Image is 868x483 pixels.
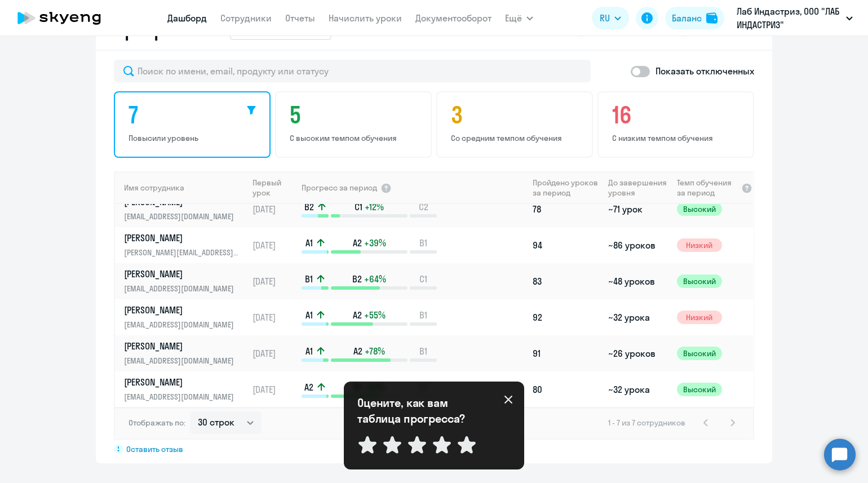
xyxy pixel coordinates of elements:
span: B1 [419,237,427,249]
th: До завершения уровня [604,171,672,204]
p: Лаб Индастриз, ООО "ЛАБ ИНДАСТРИЗ" [737,5,842,32]
p: Оцените, как вам таблица прогресса? [357,395,481,427]
span: C2 [419,201,428,213]
th: Пройдено уроков за период [528,171,604,204]
td: ~86 уроков [604,227,672,263]
button: RU [592,7,629,29]
a: Сотрудники [220,12,272,24]
span: Ещё [505,11,522,25]
span: A2 [353,345,362,357]
p: Повысили уровень [129,133,259,143]
a: [PERSON_NAME][EMAIL_ADDRESS][DOMAIN_NAME] [124,268,247,295]
span: B1 [353,381,361,393]
span: A2 [353,237,362,249]
p: Со средним темпом обучения [451,133,582,143]
td: [DATE] [248,263,300,299]
td: 83 [528,263,604,299]
input: Поиск по имени, email, продукту или статусу [114,60,591,82]
span: RU [600,11,610,25]
p: [PERSON_NAME] [124,340,240,352]
a: Начислить уроки [329,12,402,24]
span: B2 [352,273,362,285]
span: C1 [355,201,362,213]
span: B1 [419,345,427,357]
span: B1 [419,309,427,321]
a: [PERSON_NAME][PERSON_NAME][EMAIL_ADDRESS][DOMAIN_NAME] [124,232,247,259]
td: [DATE] [248,335,300,371]
p: [PERSON_NAME][EMAIL_ADDRESS][DOMAIN_NAME] [124,246,240,259]
span: Высокий [677,202,722,216]
td: ~71 урок [604,191,672,227]
p: [EMAIL_ADDRESS][DOMAIN_NAME] [124,318,240,331]
span: +78% [365,345,385,357]
span: Прогресс за период [302,183,377,193]
span: Высокий [677,347,722,360]
td: [DATE] [248,227,300,263]
span: Высокий [677,274,722,288]
span: A1 [305,309,313,321]
span: A1 [305,345,313,357]
span: +63% [364,381,386,393]
h4: 7 [129,101,259,128]
p: [EMAIL_ADDRESS][DOMAIN_NAME] [124,355,240,367]
p: [EMAIL_ADDRESS][DOMAIN_NAME] [124,391,240,403]
span: B1 [305,273,313,285]
a: [PERSON_NAME][EMAIL_ADDRESS][DOMAIN_NAME] [124,340,247,367]
td: ~48 уроков [604,263,672,299]
h4: 5 [290,101,420,128]
td: [DATE] [248,191,300,227]
td: 94 [528,227,604,263]
span: Низкий [677,238,722,252]
span: B2 [419,381,428,393]
h4: 3 [451,101,582,128]
p: [EMAIL_ADDRESS][DOMAIN_NAME] [124,282,240,295]
p: [PERSON_NAME] [124,304,240,316]
button: Балансbalance [665,7,724,29]
span: Низкий [677,311,722,324]
td: 91 [528,335,604,371]
th: Первый урок [248,171,300,204]
span: A2 [304,381,313,393]
span: A2 [353,309,362,321]
td: 78 [528,191,604,227]
span: +12% [365,201,384,213]
p: С высоким темпом обучения [290,133,420,143]
span: C1 [419,273,427,285]
a: Дашборд [167,12,207,24]
span: 1 - 7 из 7 сотрудников [608,418,685,428]
span: +39% [364,237,386,249]
a: Документооборот [415,12,491,24]
span: B2 [304,201,314,213]
p: [PERSON_NAME] [124,268,240,280]
td: ~26 уроков [604,335,672,371]
th: Имя сотрудника [115,171,248,204]
a: Отчеты [285,12,315,24]
span: Высокий [677,383,722,396]
div: Баланс [672,11,702,25]
td: [DATE] [248,371,300,407]
td: ~32 урока [604,299,672,335]
span: Темп обучения за период [677,178,738,198]
span: Отображать по: [129,418,185,428]
a: [PERSON_NAME][EMAIL_ADDRESS][DOMAIN_NAME] [124,376,247,403]
h4: 16 [612,101,743,128]
p: [PERSON_NAME] [124,232,240,244]
span: +64% [364,273,386,285]
span: A1 [305,237,313,249]
button: Ещё [505,7,533,29]
td: 80 [528,371,604,407]
p: С низким темпом обучения [612,133,743,143]
td: 92 [528,299,604,335]
a: [PERSON_NAME][EMAIL_ADDRESS][DOMAIN_NAME] [124,304,247,331]
span: Оставить отзыв [126,444,183,454]
p: [EMAIL_ADDRESS][DOMAIN_NAME] [124,210,240,223]
button: Лаб Индастриз, ООО "ЛАБ ИНДАСТРИЗ" [731,5,858,32]
p: Показать отключенных [656,64,754,78]
img: balance [706,12,718,24]
p: [PERSON_NAME] [124,376,240,388]
span: +55% [364,309,386,321]
a: [PERSON_NAME][EMAIL_ADDRESS][DOMAIN_NAME] [124,196,247,223]
td: [DATE] [248,299,300,335]
td: ~32 урока [604,371,672,407]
